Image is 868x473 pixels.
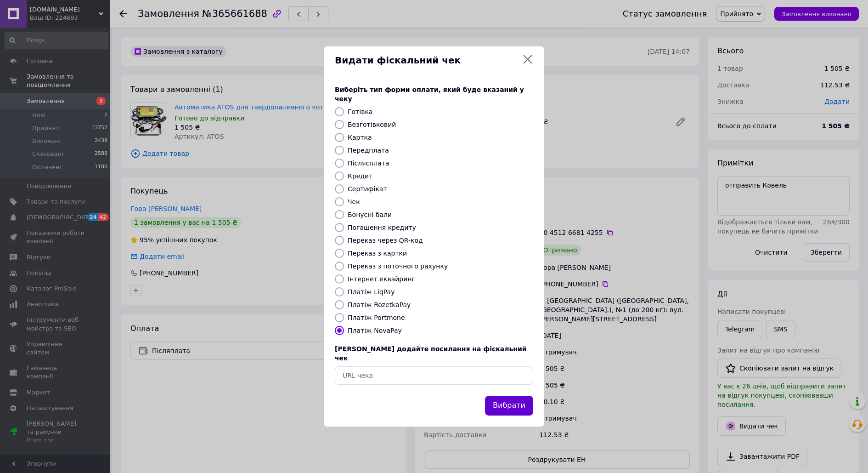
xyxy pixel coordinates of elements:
label: Сертифікат [348,185,387,193]
label: Передплата [348,147,389,154]
label: Переказ через QR-код [348,237,423,244]
label: Платіж RozetkaPay [348,301,411,308]
span: Видати фіскальний чек [335,54,519,67]
label: Картка [348,134,372,141]
label: Чек [348,198,360,205]
label: Готівка [348,108,372,115]
span: [PERSON_NAME] додайте посилання на фіскальний чек [335,345,527,362]
label: Переказ з поточного рахунку [348,262,448,270]
button: Вибрати [485,396,533,416]
input: URL чека [335,366,533,385]
label: Платіж Portmone [348,314,405,321]
label: Інтернет еквайринг [348,275,415,283]
label: Бонусні бали [348,211,392,218]
label: Кредит [348,172,372,180]
label: Безготівковий [348,121,396,128]
label: Післясплата [348,160,389,167]
label: Платіж LiqPay [348,288,395,296]
label: Платіж NovaPay [348,327,402,334]
label: Переказ з картки [348,250,407,257]
label: Погашення кредиту [348,224,416,231]
span: Виберіть тип форми оплати, який буде вказаний у чеку [335,86,524,103]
